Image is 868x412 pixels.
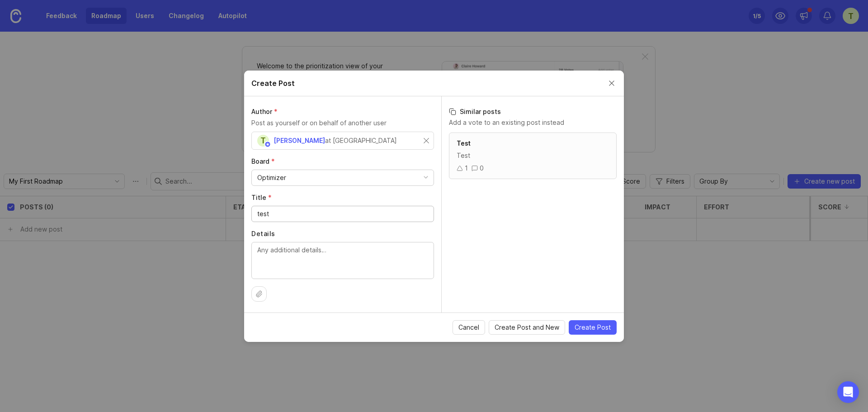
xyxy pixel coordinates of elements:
[257,135,269,147] div: T
[449,133,617,179] a: TestTest10
[607,78,617,88] button: Close create post modal
[257,173,286,183] div: Optimizer
[325,136,397,146] div: at [GEOGRAPHIC_DATA]
[274,137,325,144] span: [PERSON_NAME]
[569,320,617,335] button: Create Post
[495,323,559,332] span: Create Post and New
[457,139,471,147] span: Test
[264,141,271,147] img: member badge
[480,163,484,173] div: 0
[575,323,611,332] span: Create Post
[449,107,617,116] h3: Similar posts
[257,209,428,219] input: Short, descriptive title
[251,157,275,165] span: Board (required)
[453,320,485,335] button: Cancel
[251,229,434,238] label: Details
[449,118,617,127] p: Add a vote to an existing post instead
[251,194,272,201] span: Title (required)
[465,163,468,173] div: 1
[251,118,434,128] p: Post as yourself or on behalf of another user
[489,320,565,335] button: Create Post and New
[837,381,859,403] div: Open Intercom Messenger
[457,151,609,161] div: Test
[251,78,295,89] h2: Create Post
[251,108,278,115] span: Author (required)
[458,323,479,332] span: Cancel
